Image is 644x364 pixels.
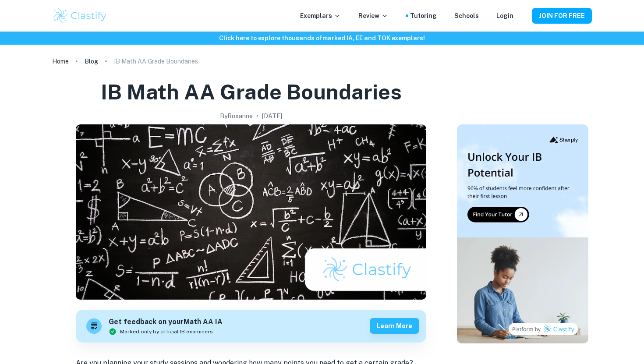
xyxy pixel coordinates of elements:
[256,111,258,121] p: •
[76,124,426,300] img: IB Math AA Grade Boundaries cover image
[457,124,588,343] img: Thumbnail
[300,11,341,21] p: Exemplars
[2,33,642,43] h6: Click here to explore thousands of marked IA, EE and TOK exemplars !
[220,111,253,121] h2: By Roxanne
[410,11,437,21] a: Tutoring
[101,78,402,106] h1: IB Math AA Grade Boundaries
[454,11,479,21] a: Schools
[358,11,388,21] p: Review
[262,111,282,121] h2: [DATE]
[120,328,213,336] span: Marked only by official IB examiners
[520,14,525,18] button: Help and Feedback
[76,310,426,343] a: Get feedback on yourMath AA IAMarked only by official IB examinersLearn more
[532,8,592,24] button: JOIN FOR FREE
[52,55,69,67] a: Home
[370,318,419,334] button: Learn more
[114,57,198,66] p: IB Math AA Grade Boundaries
[109,317,223,328] h6: Get feedback on your Math AA IA
[496,11,513,21] a: Login
[85,55,98,67] a: Blog
[52,7,108,25] img: Clastify logo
